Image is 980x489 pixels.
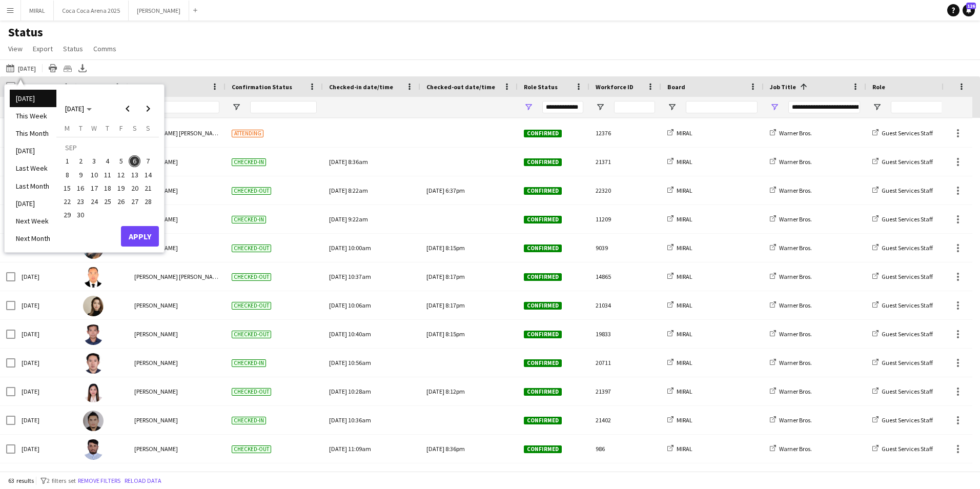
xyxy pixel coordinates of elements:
[770,244,812,252] a: Warner Bros.
[101,195,114,208] button: 25-09-2025
[872,416,933,424] a: Guest Services Staff
[15,291,77,319] div: [DATE]
[61,209,73,221] span: 29
[524,187,562,195] span: Confirmed
[232,83,292,91] span: Confirmation Status
[770,359,812,366] a: Warner Bros.
[882,244,933,252] span: Guest Services Staff
[10,212,56,230] li: Next Week
[770,388,812,395] a: Warner Bros.
[329,377,414,405] div: [DATE] 10:28am
[128,195,141,208] button: 27-09-2025
[596,103,605,112] button: Open Filter Menu
[872,244,933,252] a: Guest Services Staff
[232,331,271,338] span: Checked-out
[232,388,271,396] span: Checked-out
[426,435,512,463] div: [DATE] 8:36pm
[963,4,975,16] a: 126
[128,181,141,195] button: 20-09-2025
[60,195,74,208] button: 22-09-2025
[677,215,692,223] span: MIRAL
[770,215,812,223] a: Warner Bros.
[54,1,129,21] button: Coca Coca Arena 2025
[524,158,562,166] span: Confirmed
[115,182,127,194] span: 19
[60,141,155,154] td: SEP
[129,169,141,181] span: 13
[134,330,178,338] span: [PERSON_NAME]
[142,195,154,208] span: 28
[88,181,101,195] button: 17-09-2025
[426,234,512,262] div: [DATE] 8:15pm
[88,154,101,168] button: 03-09-2025
[329,83,393,91] span: Checked-in date/time
[88,168,101,181] button: 10-09-2025
[232,187,271,195] span: Checked-out
[872,330,933,338] a: Guest Services Staff
[589,435,661,463] div: 986
[329,320,414,348] div: [DATE] 10:40am
[60,181,74,195] button: 15-09-2025
[589,377,661,405] div: 21397
[232,103,241,112] button: Open Filter Menu
[329,205,414,233] div: [DATE] 9:22am
[770,83,796,91] span: Job Title
[101,155,114,168] span: 4
[232,158,266,166] span: Checked-in
[524,130,562,137] span: Confirmed
[134,359,178,366] span: [PERSON_NAME]
[22,83,36,91] span: Date
[779,416,812,424] span: Warner Bros.
[770,129,812,137] a: Warner Bros.
[101,181,114,195] button: 18-09-2025
[74,208,87,221] button: 30-09-2025
[667,103,677,112] button: Open Filter Menu
[10,125,56,142] li: This Month
[83,267,104,288] img: Bonifacio Jr Buan
[115,155,127,168] span: 5
[426,262,512,291] div: [DATE] 8:17pm
[61,195,73,208] span: 22
[15,349,77,377] div: [DATE]
[83,382,104,402] img: Leslie Razonable
[779,244,812,252] span: Warner Bros.
[10,90,56,107] li: [DATE]
[60,208,74,221] button: 29-09-2025
[88,195,100,208] span: 24
[75,209,87,221] span: 30
[872,215,933,223] a: Guest Services Staff
[129,195,141,208] span: 27
[83,439,104,460] img: Abdullah Shaikh
[89,42,120,55] a: Comms
[4,62,38,74] button: [DATE]
[75,155,87,168] span: 2
[872,359,933,366] a: Guest Services Staff
[15,320,77,348] div: [DATE]
[47,477,76,484] span: 2 filters set
[232,244,271,252] span: Checked-out
[872,445,933,453] a: Guest Services Staff
[524,302,562,310] span: Confirmed
[882,416,933,424] span: Guest Services Staff
[770,445,812,453] a: Warner Bros.
[882,215,933,223] span: Guest Services Staff
[134,129,222,137] span: [PERSON_NAME] [PERSON_NAME]
[114,154,128,168] button: 05-09-2025
[10,230,56,247] li: Next Month
[667,158,692,166] a: MIRAL
[329,176,414,205] div: [DATE] 8:22am
[75,195,87,208] span: 23
[589,320,661,348] div: 19833
[872,83,885,91] span: Role
[29,42,57,55] a: Export
[779,187,812,194] span: Warner Bros.
[667,273,692,280] a: MIRAL
[101,169,114,181] span: 11
[232,130,263,137] span: Attending
[142,155,154,168] span: 7
[129,182,141,194] span: 20
[74,195,87,208] button: 23-09-2025
[882,158,933,166] span: Guest Services Staff
[667,330,692,338] a: MIRAL
[426,291,512,319] div: [DATE] 8:17pm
